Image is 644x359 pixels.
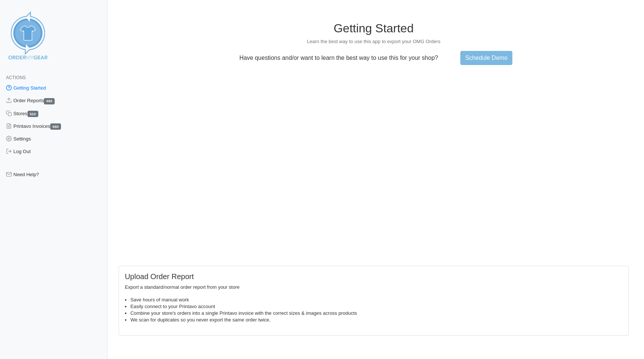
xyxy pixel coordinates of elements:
[131,303,622,310] li: Easily connect to your Printavo account
[28,111,38,117] span: 510
[235,55,443,61] p: Have questions and/or want to learn the best way to use this for your shop?
[131,297,622,303] li: Save hours of manual work
[119,38,629,45] p: Learn the best way to use this app to export your OMG Orders
[125,272,622,281] h5: Upload Order Report
[460,51,512,65] a: Schedule Demo
[125,284,622,291] p: Export a standard/normal order report from your store
[131,310,622,317] li: Combine your store's orders into a single Printavo invoice with the correct sizes & images across...
[131,317,622,323] li: We scan for duplicates so you never export the same order twice.
[50,123,61,130] span: 680
[6,75,26,80] span: Actions
[119,21,629,35] h1: Getting Started
[44,98,55,104] span: 682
